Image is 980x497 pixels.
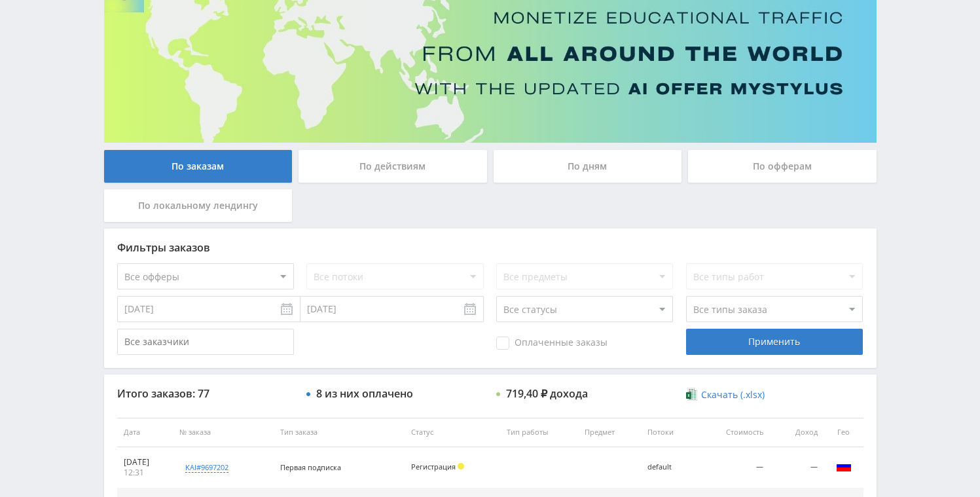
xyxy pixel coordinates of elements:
td: — [697,447,770,488]
a: Скачать (.xlsx) [686,388,765,401]
div: 719,40 ₽ дохода [506,388,588,399]
th: Потоки [641,418,698,447]
th: Статус [405,418,500,447]
input: Все заказчики [117,329,294,355]
th: Дата [117,418,173,447]
div: По локальному лендингу [104,189,293,222]
th: № заказа [173,418,274,447]
div: По заказам [104,150,293,183]
div: По дням [494,150,682,183]
img: rus.png [836,458,852,474]
div: 8 из них оплачено [316,388,413,399]
div: Фильтры заказов [117,242,863,253]
div: Итого заказов: 77 [117,388,294,399]
th: Тип заказа [274,418,405,447]
th: Стоимость [697,418,770,447]
th: Предмет [578,418,640,447]
div: default [647,463,691,471]
span: Регистрация [411,462,456,471]
div: [DATE] [124,457,166,468]
th: Гео [824,418,863,447]
div: По действиям [299,150,487,183]
div: По офферам [688,150,877,183]
th: Тип работы [500,418,579,447]
img: xlsx [686,388,697,401]
div: kai#9697202 [185,462,228,473]
span: Скачать (.xlsx) [701,390,765,400]
span: Холд [458,463,464,469]
span: Первая подписка [280,462,341,472]
th: Доход [770,418,824,447]
span: Оплаченные заказы [496,337,608,350]
div: Применить [686,329,863,355]
td: — [770,447,824,488]
div: 12:31 [124,468,166,478]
